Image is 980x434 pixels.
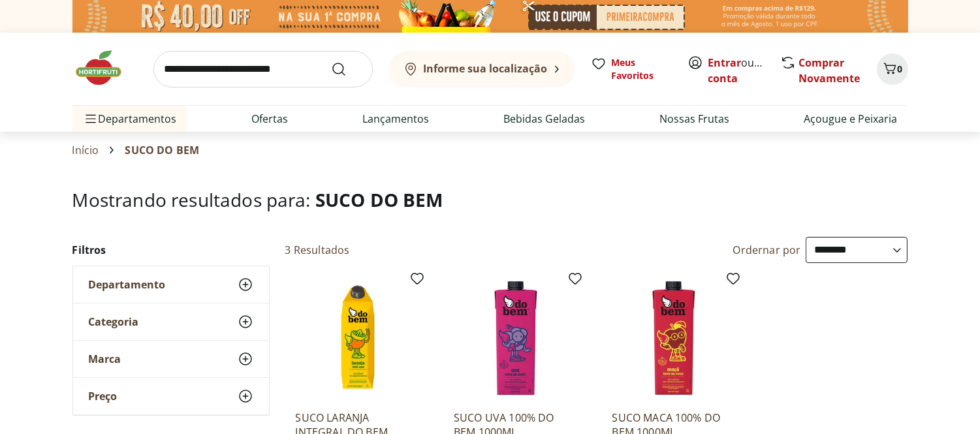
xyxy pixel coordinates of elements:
[591,56,672,82] a: Meus Favoritos
[362,111,429,127] a: Lançamentos
[72,237,270,263] h2: Filtros
[73,378,269,414] button: Preço
[388,51,575,87] button: Informe sua localização
[708,55,742,70] a: Entrar
[83,103,177,134] span: Departamentos
[72,144,99,156] a: Início
[708,55,780,85] a: Criar conta
[708,55,767,86] span: ou
[125,144,199,156] span: SUCO DO BEM
[503,111,585,127] a: Bebidas Geladas
[315,187,443,212] span: SUCO DO BEM
[659,111,729,127] a: Nossas Frutas
[73,303,269,340] button: Categoria
[733,243,801,257] label: Ordernar por
[898,63,903,75] span: 0
[251,111,288,127] a: Ofertas
[804,111,897,127] a: Açougue e Peixaria
[331,61,362,77] button: Submit Search
[72,48,138,87] img: Hortifruti
[612,276,736,400] img: SUCO MACA 100% DO BEM 1000ML
[89,315,139,328] span: Categoria
[799,55,861,85] a: Comprar Novamente
[89,352,121,365] span: Marca
[73,266,269,303] button: Departamento
[296,276,420,400] img: SUCO LARANJA INTEGRAL DO BEM 1000ML
[612,56,672,82] span: Meus Favoritos
[285,243,350,257] h2: 3 Resultados
[72,189,908,210] h1: Mostrando resultados para:
[153,51,373,87] input: search
[83,103,99,134] button: Menu
[424,61,548,76] b: Informe sua localização
[89,278,166,291] span: Departamento
[454,276,578,400] img: SUCO UVA 100% DO BEM 1000ML
[877,54,908,85] button: Carrinho
[73,341,269,377] button: Marca
[89,390,118,403] span: Preço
